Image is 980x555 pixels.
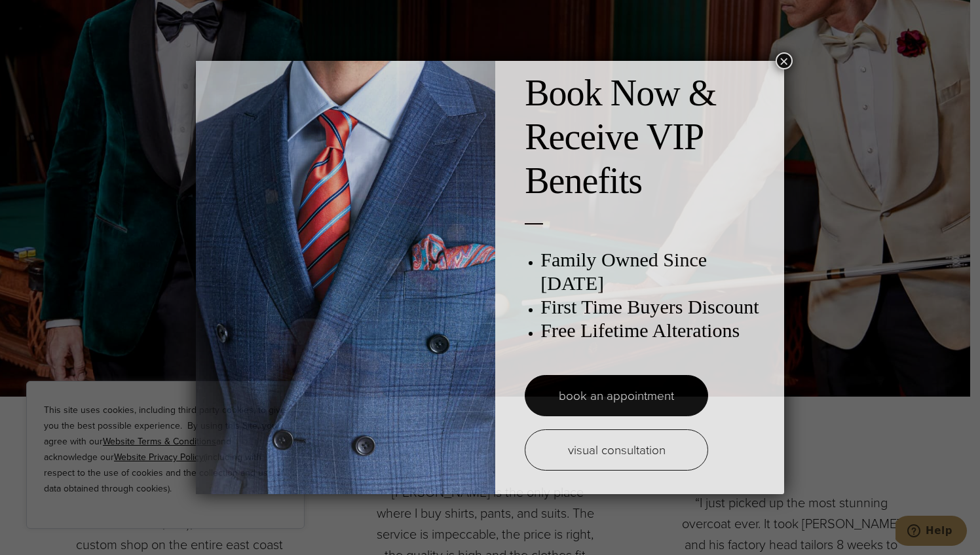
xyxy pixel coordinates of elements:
h3: First Time Buyers Discount [540,295,771,319]
h3: Family Owned Since [DATE] [540,248,771,295]
h3: Free Lifetime Alterations [540,319,771,342]
h2: Book Now & Receive VIP Benefits [525,71,771,204]
a: book an appointment [525,375,708,416]
a: visual consultation [525,429,708,471]
span: Help [30,9,57,21]
button: Close [776,52,793,69]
